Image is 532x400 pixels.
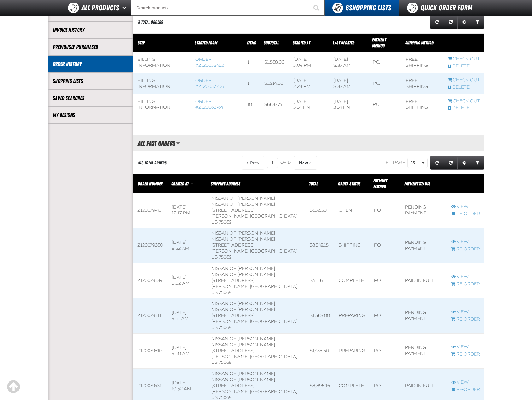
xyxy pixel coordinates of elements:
[211,336,275,341] b: Nissan of [PERSON_NAME]
[260,94,289,115] td: $6,637.74
[305,193,334,228] td: $632.50
[368,94,401,115] td: P.O.
[289,52,329,73] td: [DATE] 5:04 PM
[451,274,480,280] a: View Z120079534 order
[329,52,369,73] td: [DATE] 8:37 AM
[368,73,401,94] td: P.O.
[211,202,275,207] span: Nissan of [PERSON_NAME]
[211,389,249,394] span: [PERSON_NAME]
[250,214,297,219] span: [GEOGRAPHIC_DATA]
[401,94,443,115] td: Free Shipping
[448,77,480,83] a: Continue checkout started from Z120057706
[451,281,480,287] a: Re-Order Z120079534 order
[6,380,20,394] div: Scroll to the top
[451,380,480,386] a: View Z120079431 order
[400,298,447,333] td: Pending payment
[133,140,175,147] h2: All Past Orders
[250,389,297,394] span: [GEOGRAPHIC_DATA]
[137,78,186,90] div: Billing Information
[243,73,260,94] td: 1
[138,40,145,45] span: Step
[211,254,218,260] span: US
[219,220,231,225] bdo: 75069
[53,111,128,119] a: My Designs
[247,40,256,45] span: Items
[167,333,207,368] td: [DATE] 9:50 AM
[133,228,167,263] td: Z120079660
[133,193,167,228] td: Z120079741
[138,160,167,166] div: 410 Total Orders
[451,204,480,210] a: View Z120079741 order
[329,94,369,115] td: [DATE] 3:54 PM
[81,2,119,14] span: All Products
[451,211,480,217] a: Re-Order Z120079741 order
[289,94,329,115] td: [DATE] 3:54 PM
[334,228,370,263] td: Shipping
[264,40,279,45] a: Subtotal
[219,325,231,330] bdo: 75069
[334,263,370,298] td: Complete
[451,239,480,245] a: View Z120079660 order
[400,193,447,228] td: Pending payment
[53,77,128,85] a: Shopping Lists
[368,52,401,73] td: P.O.
[219,290,231,295] bdo: 75069
[430,15,444,29] a: Refresh grid action
[243,94,260,115] td: 10
[211,220,218,225] span: US
[53,94,128,102] a: Saved Searches
[370,193,400,228] td: P.O.
[334,193,370,228] td: Open
[309,181,318,186] a: Total
[219,254,231,260] bdo: 75069
[448,84,480,90] a: Delete checkout started from Z120057706
[211,342,275,347] span: Nissan of [PERSON_NAME]
[400,263,447,298] td: Paid in full
[280,160,291,166] span: of 17
[211,196,275,201] b: Nissan of [PERSON_NAME]
[171,181,189,186] span: Created At
[410,160,420,166] span: 25
[345,3,391,12] span: Shopping Lists
[329,73,369,94] td: [DATE] 8:37 AM
[370,298,400,333] td: P.O.
[334,333,370,368] td: Preparing
[448,98,480,104] a: Continue checkout started from Z120066764
[293,40,310,45] a: Started At
[294,156,317,170] button: Next Page
[195,99,223,110] a: Order #Z120066764
[448,63,480,69] a: Delete checkout started from Z120053462
[451,387,480,393] a: Re-Order Z120079431 order
[211,319,249,324] span: [PERSON_NAME]
[305,333,334,368] td: $1,435.50
[211,301,275,306] b: Nissan of [PERSON_NAME]
[133,333,167,368] td: Z120079510
[53,43,128,51] a: Previously Purchased
[250,284,297,289] span: [GEOGRAPHIC_DATA]
[250,354,297,359] span: [GEOGRAPHIC_DATA]
[211,383,254,388] span: [STREET_ADDRESS]
[219,360,231,365] bdo: 75069
[447,174,484,193] th: Row actions
[211,231,275,236] b: Nissan of [PERSON_NAME]
[195,57,224,68] a: Order #Z120053462
[137,99,186,111] div: Billing Information
[137,57,186,69] div: Billing Information
[345,3,349,12] strong: 6
[338,181,360,186] a: Order Status
[211,348,254,353] span: [STREET_ADDRESS]
[451,246,480,252] a: Re-Order Z120079660 order
[333,40,354,45] a: Last Updated
[211,249,249,254] span: [PERSON_NAME]
[195,40,217,45] span: Started From
[211,278,254,283] span: [STREET_ADDRESS]
[211,237,275,242] span: Nissan of [PERSON_NAME]
[457,156,471,170] a: Expand or Collapse Grid Settings
[211,360,218,365] span: US
[334,298,370,333] td: Preparing
[305,228,334,263] td: $3,849.15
